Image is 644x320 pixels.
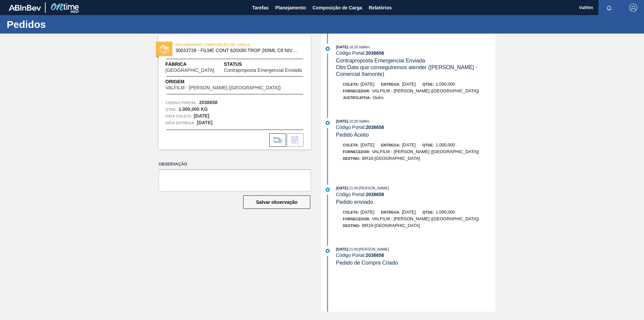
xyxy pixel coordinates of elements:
span: [DATE] [402,82,416,87]
span: Coleta: [343,82,359,86]
div: Código Portal: [336,125,495,130]
span: Justificativa: [343,96,371,100]
span: [GEOGRAPHIC_DATA] [165,68,214,73]
span: - 21:49 [348,186,358,190]
strong: 2038658 [366,192,384,197]
span: Pedido de Compra Criado [336,260,398,266]
span: Status [224,61,304,68]
span: [DATE] [336,186,348,190]
div: Ir para Composição de Carga [269,133,286,147]
span: Tarefas [252,4,269,12]
div: Código Portal: [336,192,495,197]
span: Coleta: [343,210,359,214]
span: Destino: [343,224,361,228]
span: Qtde: [422,143,434,147]
div: Código Portal: [336,50,495,56]
span: Qtde: [422,210,434,214]
span: [DATE] [402,142,416,147]
span: [DATE] [336,45,348,49]
span: VALFILM - [PERSON_NAME] ([GEOGRAPHIC_DATA]) [372,216,479,221]
span: - 16:29 [348,45,358,49]
span: Fornecedor: [343,150,370,154]
span: [DATE] [361,82,374,87]
span: - 21:49 [348,247,358,251]
img: status [160,45,169,53]
span: Contraproposta Emergencial Enviada [224,68,302,73]
span: Fábrica [165,61,224,68]
span: [DATE] [336,119,348,123]
span: Destino: [343,156,361,161]
span: Fornecedor: [343,217,370,221]
span: Outro [373,95,384,100]
span: 1.000,000 [436,142,455,147]
span: Planejamento [275,4,306,12]
span: [DATE] [361,142,374,147]
strong: [DATE] [194,113,209,119]
span: Pedido enviado [336,199,373,205]
h1: Pedidos [7,20,126,28]
span: [DATE] [361,210,374,215]
span: Qtde: [422,82,434,86]
span: BR18-[GEOGRAPHIC_DATA] [362,223,420,228]
img: atual [326,188,330,192]
button: Notificações [598,3,620,12]
div: Código Portal: [336,253,495,258]
span: : [PERSON_NAME] [358,186,389,190]
span: Composição de Carga [313,4,362,12]
span: Relatórios [369,4,392,12]
span: BR18-[GEOGRAPHIC_DATA] [362,156,420,161]
span: - 16:28 [348,120,358,123]
strong: 2038658 [366,253,384,258]
span: Fornecedor: [343,89,370,93]
strong: 1.000,000 KG [178,106,208,112]
strong: [DATE] [197,120,212,125]
span: Código Portal: [165,99,198,106]
span: : [PERSON_NAME] [358,247,389,251]
img: TNhmsLtSVTkK8tSr43FrP2fwEKptu5GPRR3wAAAABJRU5ErkJggg== [9,5,41,11]
span: Data entrega: [165,120,195,126]
span: Coleta: [343,143,359,147]
span: 30033728 - FILME CONT 620X80 TROP 269ML C8 NIV25 [175,48,297,53]
div: Informar alteração no pedido [287,133,304,147]
strong: 2038658 [199,100,218,105]
span: 1.000,000 [436,82,455,87]
span: Contraproposta Emergencial Enviada [336,58,425,63]
span: Entrega: [381,82,400,86]
img: atual [326,47,330,51]
span: VALFILM - [PERSON_NAME] ([GEOGRAPHIC_DATA]) [372,149,479,154]
label: Observação [159,159,311,169]
span: AGUARDANDO COMPOSIÇÃO DE CARGA [175,41,269,48]
img: atual [326,121,330,125]
strong: 2038658 [366,125,384,130]
button: Salvar observação [243,195,310,209]
span: : Valfilm [358,119,369,123]
span: Entrega: [381,143,400,147]
span: Data coleta: [165,113,192,120]
span: 1.000,000 [436,210,455,215]
img: atual [326,249,330,253]
span: [DATE] [402,210,416,215]
span: Origem [165,78,300,85]
span: VALFILM - [PERSON_NAME] ([GEOGRAPHIC_DATA]) [372,88,479,93]
span: Qtde : [165,106,177,113]
img: Logout [629,4,637,12]
span: VALFILM - [PERSON_NAME] ([GEOGRAPHIC_DATA]) [165,85,281,90]
span: Pedido Aceito [336,132,369,138]
span: Obs: Data que conseguiremos atender ([PERSON_NAME] - Comercial Itamonte) [336,64,479,77]
strong: 2038658 [366,50,384,56]
span: : Valfilm [358,45,369,49]
span: Entrega: [381,210,400,214]
span: [DATE] [336,247,348,251]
